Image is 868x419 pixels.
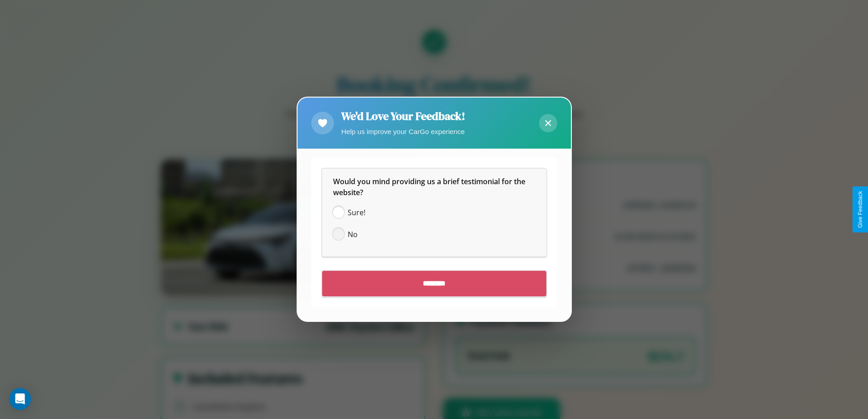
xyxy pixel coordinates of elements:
div: Open Intercom Messenger [9,388,31,410]
h2: We'd Love Your Feedback! [341,109,465,124]
div: Give Feedback [857,191,863,228]
span: Would you mind providing us a brief testimonial for the website? [333,177,527,198]
p: Help us improve your CarGo experience [341,125,465,138]
span: No [348,229,358,240]
span: Sure! [348,207,365,218]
